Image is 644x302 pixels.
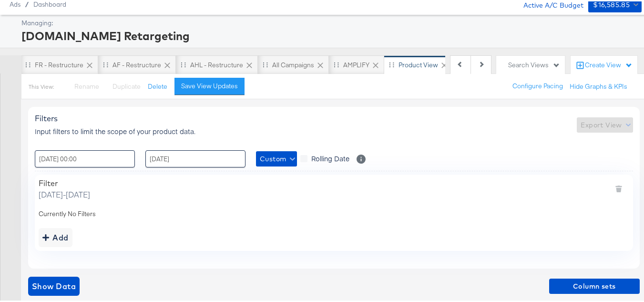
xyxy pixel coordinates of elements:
[399,59,438,68] div: Product View
[585,59,633,69] div: Create View
[389,61,394,66] div: Drag to reorder tab
[29,82,54,89] div: This View:
[39,177,90,187] div: Filter
[39,187,90,198] span: [DATE] - [DATE]
[343,59,369,68] div: AMPLIFY
[35,112,58,122] span: Filters
[553,279,636,291] span: Column sets
[148,81,167,90] button: Delete
[74,81,99,89] span: Rename
[21,17,639,26] div: Managing:
[42,229,69,243] div: Add
[311,152,349,162] span: Rolling Date
[263,61,268,66] div: Drag to reorder tab
[181,80,238,89] div: Save View Updates
[174,76,245,94] button: Save View Updates
[112,59,161,68] div: AF - Restructure
[28,275,80,294] button: showdata
[35,59,83,68] div: FR - Restructure
[256,150,297,165] button: Custom
[39,227,72,246] button: addbutton
[549,277,640,292] button: Column sets
[112,81,141,89] span: Duplicate
[25,61,31,66] div: Drag to reorder tab
[32,278,76,292] span: Show Data
[21,26,639,42] div: [DOMAIN_NAME] Retargeting
[260,152,293,164] span: Custom
[103,61,108,66] div: Drag to reorder tab
[506,76,570,94] button: Configure Pacing
[570,81,627,90] button: Hide Graphs & KPIs
[334,61,339,66] div: Drag to reorder tab
[35,125,195,135] span: Input filters to limit the scope of your product data.
[39,208,629,217] div: Currently No Filters
[272,59,314,68] div: All Campaigns
[508,59,560,68] div: Search Views
[181,61,186,66] div: Drag to reorder tab
[190,59,243,68] div: AHL - Restructure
